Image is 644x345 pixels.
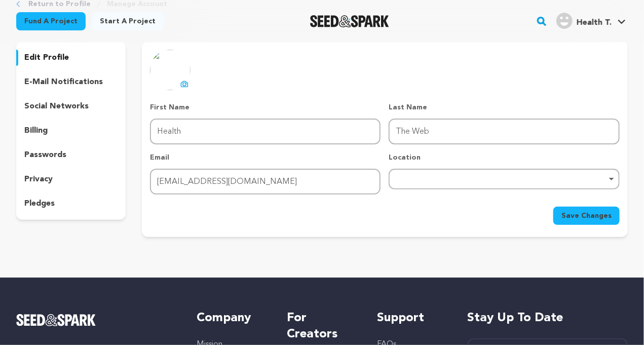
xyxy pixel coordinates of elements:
[24,100,89,112] p: social networks
[554,11,628,32] span: Health T.'s Profile
[197,310,267,326] h5: Company
[24,173,53,185] p: privacy
[24,198,55,210] p: pledges
[92,12,164,30] a: Start a project
[16,147,126,163] button: passwords
[577,19,612,27] span: Health T.
[310,15,390,27] a: Seed&Spark Homepage
[377,310,447,326] h5: Support
[16,123,126,139] button: billing
[556,13,612,29] div: Health T.'s Profile
[150,169,381,195] input: Email
[554,11,628,29] a: Health T.'s Profile
[150,102,381,112] p: First Name
[24,52,69,64] p: edit profile
[468,310,628,326] h5: Stay up to date
[16,12,86,30] a: Fund a project
[389,102,620,112] p: Last Name
[24,149,66,161] p: passwords
[389,119,620,144] input: Last Name
[16,74,126,90] button: e-mail notifications
[24,125,48,137] p: billing
[561,211,612,221] span: Save Changes
[24,76,103,88] p: e-mail notifications
[150,119,381,144] input: First Name
[389,152,620,163] p: Location
[553,207,620,225] button: Save Changes
[16,50,126,66] button: edit profile
[16,314,176,326] a: Seed&Spark Homepage
[287,310,357,342] h5: For Creators
[556,13,573,29] img: user.png
[16,196,126,212] button: pledges
[16,171,126,187] button: privacy
[16,98,126,114] button: social networks
[310,15,390,27] img: Seed&Spark Logo Dark Mode
[150,152,381,163] p: Email
[16,314,96,326] img: Seed&Spark Logo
